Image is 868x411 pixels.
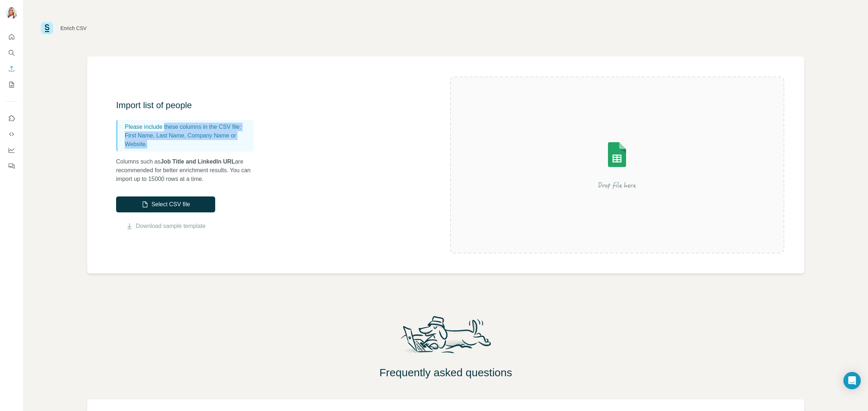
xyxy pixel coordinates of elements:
[6,128,17,141] button: Use Surfe API
[136,222,206,230] a: Download sample template
[843,372,861,389] div: Open Intercom Messenger
[6,112,17,125] button: Use Surfe on LinkedIn
[116,222,215,230] button: Download sample template
[6,30,17,43] button: Quick start
[125,131,251,149] p: First Name, Last Name, Company Name or Website.
[6,78,17,91] button: My lists
[552,122,682,208] img: Surfe Illustration - Drop file here or select below
[394,314,498,360] img: Surfe Mascot Illustration
[60,25,86,32] div: Enrich CSV
[6,160,17,173] button: Feedback
[116,196,215,212] button: Select CSV file
[6,7,17,19] img: Avatar
[41,22,53,34] img: Surfe Logo
[6,144,17,157] button: Dashboard
[24,366,868,379] h2: Frequently asked questions
[116,99,261,111] h3: Import list of people
[6,62,17,75] button: Enrich CSV
[116,157,261,183] p: Columns such as are recommended for better enrichment results. You can import up to 15000 rows at...
[125,123,251,131] p: Please include these columns in the CSV file:
[161,158,235,165] span: Job Title and LinkedIn URL
[6,46,17,59] button: Search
